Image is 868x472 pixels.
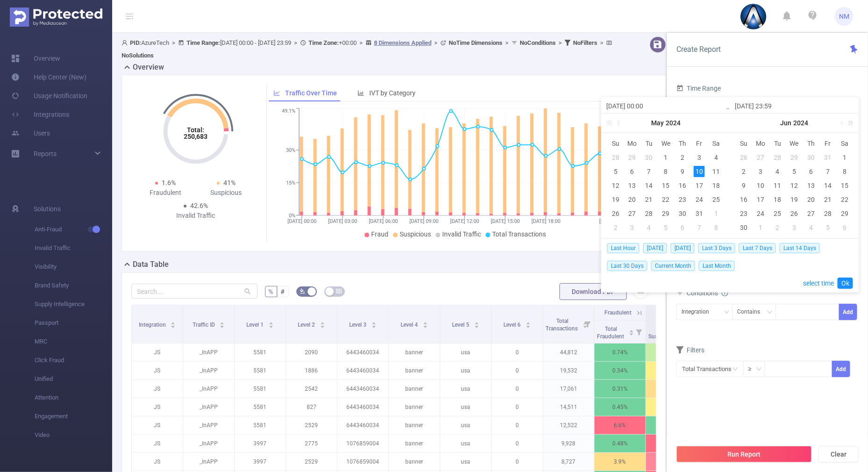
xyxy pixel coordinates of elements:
[819,193,836,207] td: June 21, 2024
[624,193,641,207] td: May 20, 2024
[35,239,112,257] span: Invalid Traffic
[273,90,280,96] i: icon: line-chart
[736,221,753,235] td: June 30, 2024
[691,136,708,150] th: Fri
[133,62,164,73] h2: Overview
[753,193,769,207] td: June 17, 2024
[35,314,112,332] span: Passport
[374,39,431,46] u: 8 Dimensions Applied
[769,150,786,164] td: May 28, 2024
[674,136,691,150] th: Thu
[627,166,638,177] div: 6
[34,150,57,157] span: Reports
[371,230,388,238] span: Fraud
[627,222,638,233] div: 3
[739,194,750,205] div: 16
[691,207,708,221] td: May 31, 2024
[710,152,722,163] div: 4
[756,366,762,373] i: icon: down
[786,179,803,193] td: June 12, 2024
[11,49,60,68] a: Overview
[832,361,850,377] button: Add
[607,136,624,150] th: Sun
[665,114,681,132] a: 2024
[708,150,725,164] td: May 4, 2024
[691,221,708,235] td: June 7, 2024
[627,180,638,191] div: 13
[674,193,691,207] td: May 23, 2024
[624,139,641,148] span: Mo
[769,139,786,148] span: Tu
[35,220,112,239] span: Anti-Fraud
[400,230,431,238] span: Suspicious
[369,218,398,224] tspan: [DATE] 06:00
[753,136,769,150] th: Mon
[772,194,783,205] div: 18
[805,222,817,233] div: 4
[786,193,803,207] td: June 19, 2024
[822,166,833,177] div: 7
[658,136,674,150] th: Wed
[772,222,783,233] div: 2
[35,295,112,314] span: Supply Intelligence
[753,179,769,193] td: June 10, 2024
[607,193,624,207] td: May 19, 2024
[789,208,800,219] div: 26
[624,150,641,164] td: April 29, 2024
[573,39,597,46] b: No Filters
[644,152,655,163] div: 30
[836,179,853,193] td: June 15, 2024
[184,133,208,140] tspan: 250,683
[677,152,688,163] div: 2
[822,208,833,219] div: 28
[786,136,803,150] th: Wed
[769,193,786,207] td: June 18, 2024
[710,194,722,205] div: 25
[753,150,769,164] td: May 27, 2024
[839,180,850,191] div: 15
[708,139,725,148] span: Sa
[681,304,716,320] div: Integration
[805,152,817,163] div: 30
[282,108,295,114] tspan: 49.1%
[641,221,658,235] td: June 4, 2024
[803,164,819,179] td: June 6, 2024
[641,136,658,150] th: Tue
[531,218,560,224] tspan: [DATE] 18:00
[736,164,753,179] td: June 2, 2024
[710,222,722,233] div: 8
[755,166,767,177] div: 3
[755,208,767,219] div: 24
[691,150,708,164] td: May 3, 2024
[677,222,688,233] div: 6
[641,164,658,179] td: May 7, 2024
[753,139,769,148] span: Mo
[822,152,833,163] div: 31
[607,261,647,271] span: Last 30 Days
[755,222,767,233] div: 1
[287,218,316,224] tspan: [DATE] 00:00
[607,221,624,235] td: June 2, 2024
[836,193,853,207] td: June 22, 2024
[35,388,112,407] span: Attention
[803,221,819,235] td: July 4, 2024
[660,222,671,233] div: 5
[772,180,783,191] div: 11
[819,139,836,148] span: Fr
[624,164,641,179] td: May 6, 2024
[739,222,750,233] div: 30
[133,259,169,270] h2: Data Table
[694,194,705,205] div: 24
[793,114,810,132] a: 2024
[836,136,853,150] th: Sat
[694,166,705,177] div: 10
[131,284,258,299] input: Search...
[674,139,691,148] span: Th
[694,180,705,191] div: 17
[694,152,705,163] div: 3
[671,243,695,253] span: [DATE]
[839,208,850,219] div: 29
[607,179,624,193] td: May 12, 2024
[819,136,836,150] th: Fri
[358,90,364,96] i: icon: bar-chart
